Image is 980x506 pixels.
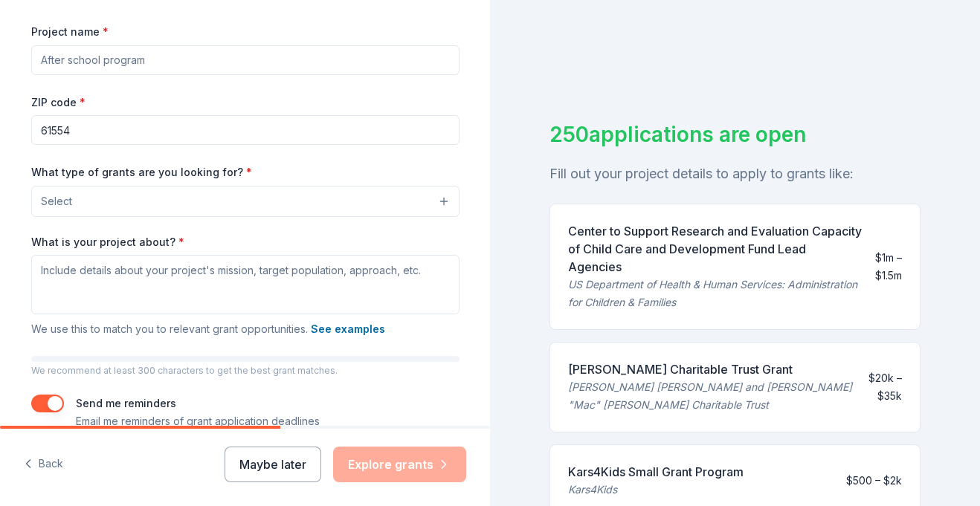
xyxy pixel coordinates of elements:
label: Send me reminders [76,397,176,409]
div: 250 applications are open [549,119,921,150]
div: Kars4Kids [568,481,744,499]
span: Select [41,192,72,210]
div: $20k – $35k [866,369,902,405]
label: What is your project about? [31,235,184,250]
label: ZIP code [31,95,86,110]
button: See examples [311,320,385,338]
p: Email me reminders of grant application deadlines [76,412,320,430]
p: We recommend at least 300 characters to get the best grant matches. [31,365,460,377]
span: We use this to match you to relevant grant opportunities. [31,322,385,335]
label: Project name [31,25,109,39]
div: [PERSON_NAME] [PERSON_NAME] and [PERSON_NAME] "Mac" [PERSON_NAME] Charitable Trust [568,378,854,414]
button: Back [24,449,63,480]
div: Center to Support Research and Evaluation Capacity of Child Care and Development Fund Lead Agencies [568,222,862,276]
div: $500 – $2k [846,472,902,490]
div: Kars4Kids Small Grant Program [568,463,744,481]
input: After school program [31,45,460,75]
div: US Department of Health & Human Services: Administration for Children & Families [568,276,862,311]
div: Fill out your project details to apply to grants like: [549,162,921,186]
button: Maybe later [225,447,321,482]
button: Select [31,186,460,217]
div: $1m – $1.5m [874,249,902,285]
input: 12345 (U.S. only) [31,115,460,145]
label: What type of grants are you looking for? [31,165,252,180]
div: [PERSON_NAME] Charitable Trust Grant [568,360,854,378]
